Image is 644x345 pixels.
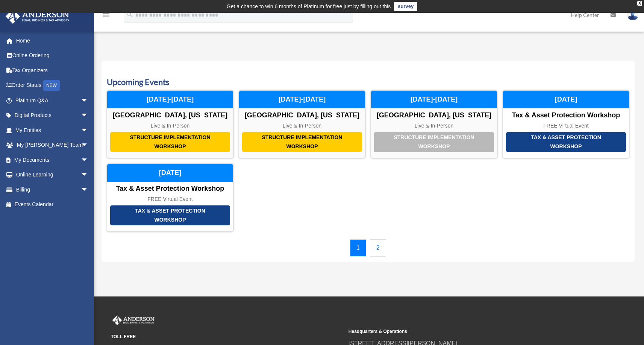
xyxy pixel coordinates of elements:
[81,167,96,183] span: arrow_drop_down
[5,182,100,197] a: Billingarrow_drop_down
[107,111,233,120] div: [GEOGRAPHIC_DATA], [US_STATE]
[5,152,100,167] a: My Documentsarrow_drop_down
[350,239,366,257] a: 1
[81,93,96,108] span: arrow_drop_down
[503,91,629,109] div: [DATE]
[5,197,96,212] a: Events Calendar
[371,111,497,120] div: [GEOGRAPHIC_DATA], [US_STATE]
[107,164,233,232] a: Tax & Asset Protection Workshop Tax & Asset Protection Workshop FREE Virtual Event [DATE]
[3,9,71,24] img: Anderson Advisors Platinum Portal
[81,138,96,153] span: arrow_drop_down
[81,182,96,198] span: arrow_drop_down
[5,48,100,63] a: Online Ordering
[5,138,100,153] a: My [PERSON_NAME] Teamarrow_drop_down
[5,33,100,48] a: Home
[5,123,100,138] a: My Entitiesarrow_drop_down
[5,93,100,108] a: Platinum Q&Aarrow_drop_down
[503,123,629,129] div: FREE Virtual Event
[43,80,60,91] div: NEW
[371,91,497,109] div: [DATE]-[DATE]
[81,152,96,168] span: arrow_drop_down
[107,185,233,193] div: Tax & Asset Protection Workshop
[239,90,365,158] a: Structure Implementation Workshop [GEOGRAPHIC_DATA], [US_STATE] Live & In-Person [DATE]-[DATE]
[503,111,629,120] div: Tax & Asset Protection Workshop
[627,9,638,20] img: User Pic
[637,1,642,6] div: close
[394,2,417,11] a: survey
[5,63,100,78] a: Tax Organizers
[5,108,100,123] a: Digital Productsarrow_drop_down
[506,132,626,152] div: Tax & Asset Protection Workshop
[81,108,96,123] span: arrow_drop_down
[370,239,386,257] a: 2
[5,78,100,93] a: Order StatusNEW
[371,90,497,158] a: Structure Implementation Workshop [GEOGRAPHIC_DATA], [US_STATE] Live & In-Person [DATE]-[DATE]
[111,315,156,325] img: Anderson Advisors Platinum Portal
[5,167,100,182] a: Online Learningarrow_drop_down
[102,11,111,20] i: menu
[107,90,233,158] a: Structure Implementation Workshop [GEOGRAPHIC_DATA], [US_STATE] Live & In-Person [DATE]-[DATE]
[374,132,494,152] div: Structure Implementation Workshop
[110,205,230,225] div: Tax & Asset Protection Workshop
[227,2,391,11] div: Get a chance to win 6 months of Platinum for free just by filling out this
[503,90,629,158] a: Tax & Asset Protection Workshop Tax & Asset Protection Workshop FREE Virtual Event [DATE]
[371,123,497,129] div: Live & In-Person
[107,164,233,182] div: [DATE]
[107,196,233,202] div: FREE Virtual Event
[107,76,629,88] h3: Upcoming Events
[81,123,96,138] span: arrow_drop_down
[239,91,365,109] div: [DATE]-[DATE]
[242,132,362,152] div: Structure Implementation Workshop
[239,111,365,120] div: [GEOGRAPHIC_DATA], [US_STATE]
[102,13,111,20] a: menu
[126,10,134,18] i: search
[107,123,233,129] div: Live & In-Person
[107,91,233,109] div: [DATE]-[DATE]
[239,123,365,129] div: Live & In-Person
[349,328,581,336] small: Headquarters & Operations
[111,333,343,341] small: TOLL FREE
[110,132,230,152] div: Structure Implementation Workshop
